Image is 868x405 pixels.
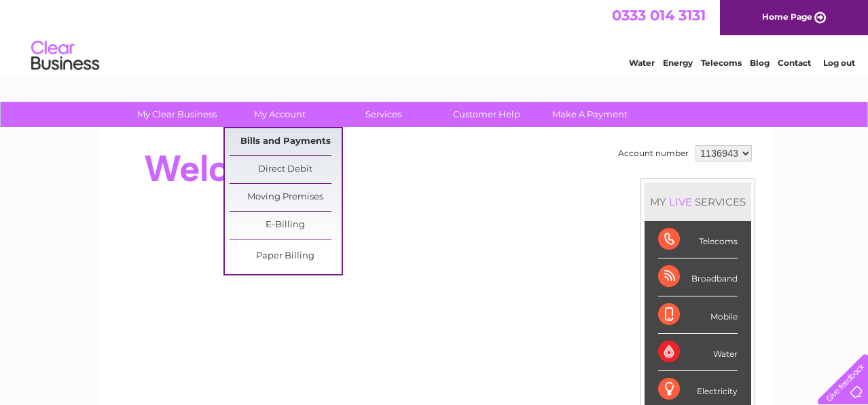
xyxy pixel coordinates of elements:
div: MY SERVICES [645,182,751,221]
div: Water [658,334,738,371]
a: 0333 014 3131 [612,7,706,24]
a: Services [327,102,439,127]
a: My Clear Business [121,102,233,127]
div: LIVE [666,195,695,208]
a: Telecoms [701,58,742,68]
a: My Account [224,102,336,127]
a: Make A Payment [534,102,646,127]
a: Direct Debit [230,156,342,183]
a: Moving Premises [230,184,342,211]
img: logo.png [31,35,100,77]
a: Energy [663,58,693,68]
a: Log out [823,58,855,68]
a: Contact [778,58,811,68]
div: Telecoms [658,221,738,258]
div: Clear Business is a trading name of Verastar Limited (registered in [GEOGRAPHIC_DATA] No. 3667643... [114,7,756,66]
td: Account number [615,142,692,165]
div: Mobile [658,296,738,334]
a: Paper Billing [230,243,342,270]
a: Water [629,58,655,68]
a: E-Billing [230,212,342,239]
div: Broadband [658,258,738,296]
a: Customer Help [431,102,543,127]
a: Bills and Payments [230,128,342,155]
a: Blog [750,58,770,68]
